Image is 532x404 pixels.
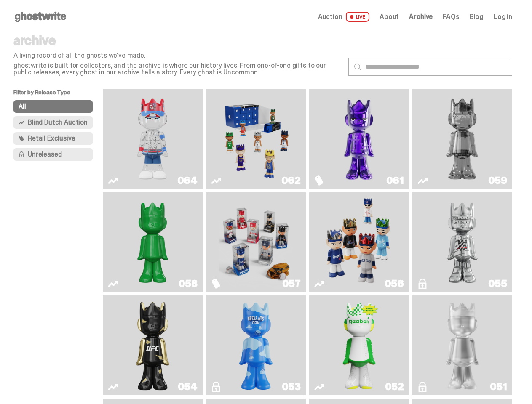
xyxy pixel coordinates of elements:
a: You Can't See Me [108,93,198,186]
img: Two [425,93,500,186]
img: Game Face (2025) [219,196,293,289]
img: ghooooost [236,299,276,392]
a: Game Face (2025) [314,196,404,289]
img: You Can't See Me [115,93,190,186]
div: 058 [179,279,198,289]
a: Log in [494,13,512,20]
p: A living record of all the ghosts we've made. [13,52,342,59]
img: Ruby [133,299,173,392]
button: Unreleased [13,148,93,161]
div: 051 [490,382,507,392]
a: Game Face (2025) [211,196,301,289]
a: Ruby [108,299,198,392]
a: Fantasy [314,93,404,186]
a: Schrödinger's ghost: Sunday Green [108,196,198,289]
div: 059 [488,175,507,186]
a: Court Victory [314,299,404,392]
p: Filter by Release Type [13,89,103,100]
span: Blind Dutch Auction [28,119,88,126]
p: ghostwrite is built for collectors, and the archive is where our history lives. From one-of-one g... [13,62,342,76]
button: Blind Dutch Auction [13,116,93,129]
div: 061 [386,175,404,186]
div: 055 [488,279,507,289]
a: Auction LIVE [318,12,369,22]
a: Game Face (2025) [211,93,301,186]
img: Game Face (2025) [219,93,293,186]
span: LIVE [346,12,370,22]
img: Schrödinger's ghost: Sunday Green [115,196,190,289]
a: Blog [470,13,484,20]
a: About [380,13,399,20]
div: 064 [177,175,198,186]
button: All [13,100,93,113]
a: ghooooost [211,299,301,392]
a: LLLoyalty [417,299,507,392]
img: I Was There SummerSlam [425,196,500,289]
span: All [19,103,26,110]
img: Game Face (2025) [322,196,396,289]
div: 056 [385,279,404,289]
span: Retail Exclusive [28,135,75,142]
button: Retail Exclusive [13,132,93,145]
div: 057 [282,279,301,289]
img: LLLoyalty [442,299,482,392]
img: Court Victory [339,299,379,392]
p: archive [13,34,342,47]
div: 062 [281,175,301,186]
span: Auction [318,13,342,20]
div: 054 [178,382,198,392]
span: Unreleased [28,151,61,158]
a: I Was There SummerSlam [417,196,507,289]
a: Archive [409,13,433,20]
a: Two [417,93,507,186]
img: Fantasy [322,93,396,186]
div: 052 [385,382,404,392]
a: FAQs [443,13,459,20]
div: 053 [282,382,301,392]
